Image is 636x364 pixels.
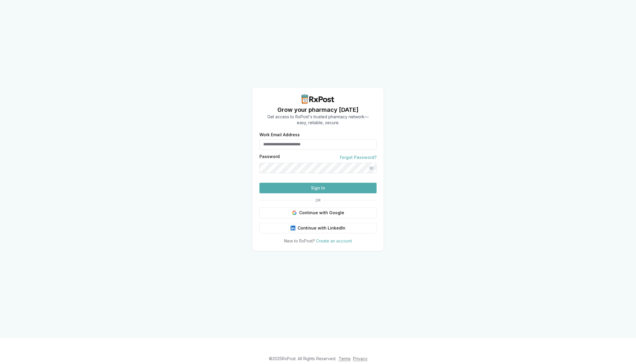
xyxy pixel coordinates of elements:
img: RxPost Logo [299,94,337,104]
button: Show password [366,163,377,173]
label: Work Email Address [259,133,377,137]
p: Get access to RxPost's trusted pharmacy network— easy, reliable, secure. [267,114,369,126]
span: New to RxPost? [284,238,315,243]
button: Continue with Google [259,207,377,218]
a: Forgot Password? [340,154,377,160]
button: Continue with LinkedIn [259,223,377,233]
h1: Grow your pharmacy [DATE] [267,106,369,114]
img: LinkedIn [291,226,295,230]
a: Terms [339,356,351,361]
img: Google [292,210,297,215]
a: Create an account [316,238,352,243]
label: Password [259,154,280,160]
a: Privacy [353,356,367,361]
button: Sign In [259,183,377,193]
span: OR [313,198,323,203]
